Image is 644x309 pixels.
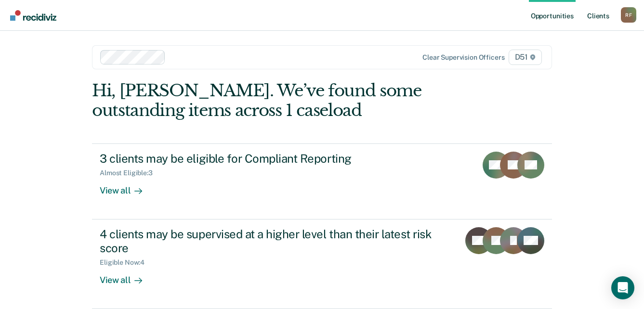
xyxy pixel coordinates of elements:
a: 4 clients may be supervised at a higher level than their latest risk scoreEligible Now:4View all [92,219,552,309]
a: 3 clients may be eligible for Compliant ReportingAlmost Eligible:3View all [92,143,552,219]
div: 3 clients may be eligible for Compliant Reporting [100,152,438,166]
button: Profile dropdown button [621,7,636,23]
div: View all [100,177,154,196]
div: Open Intercom Messenger [611,276,634,299]
div: Clear supervision officers [422,53,504,62]
img: Recidiviz [10,10,56,21]
div: Eligible Now : 4 [100,258,152,267]
div: Almost Eligible : 3 [100,169,160,177]
div: View all [100,267,154,285]
div: Hi, [PERSON_NAME]. We’ve found some outstanding items across 1 caseload [92,81,460,120]
span: D51 [509,50,542,65]
div: R F [621,7,636,23]
div: 4 clients may be supervised at a higher level than their latest risk score [100,227,438,255]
